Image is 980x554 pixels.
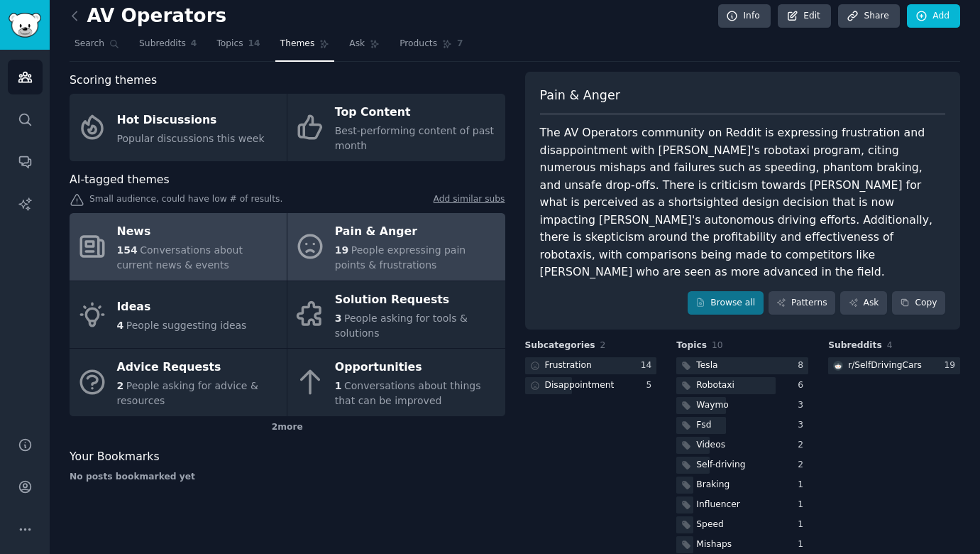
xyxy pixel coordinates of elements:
[117,221,280,244] div: News
[887,340,893,350] span: 4
[349,38,365,50] span: Ask
[280,38,315,50] span: Themes
[676,357,808,375] a: Tesla8
[907,4,960,28] a: Add
[70,213,287,281] a: News154Conversations about current news & events
[117,296,247,319] div: Ideas
[400,38,437,50] span: Products
[646,379,657,392] div: 5
[833,361,843,371] img: SelfDrivingCars
[798,419,808,432] div: 3
[287,281,505,349] a: Solution Requests3People asking for tools & solutions
[676,377,808,395] a: Robotaxi6
[545,359,592,372] div: Frustration
[798,479,808,491] div: 1
[676,516,808,534] a: Speed1
[117,380,124,391] span: 2
[275,33,335,62] a: Themes
[676,536,808,554] a: Mishaps1
[798,459,808,472] div: 2
[287,213,505,281] a: Pain & Anger19People expressing pain points & frustrations
[828,357,960,375] a: SelfDrivingCarsr/SelfDrivingCars19
[70,5,226,28] h2: AV Operators
[676,397,808,415] a: Waymo3
[75,38,104,50] span: Search
[798,439,808,452] div: 2
[248,38,260,50] span: 14
[778,4,831,28] a: Edit
[676,457,808,474] a: Self-driving2
[216,38,243,50] span: Topics
[457,38,463,50] span: 7
[335,313,468,339] span: People asking for tools & solutions
[676,340,707,352] span: Topics
[434,193,505,208] a: Add similar subs
[117,320,124,331] span: 4
[335,244,466,271] span: People expressing pain points & frustrations
[70,471,505,484] div: No posts bookmarked yet
[525,377,657,395] a: Disappointment5
[676,437,808,455] a: Videos2
[798,518,808,531] div: 1
[696,359,717,372] div: Tesla
[211,33,265,62] a: Topics14
[676,496,808,514] a: Influencer1
[70,33,124,62] a: Search
[798,379,808,392] div: 6
[641,359,657,372] div: 14
[696,439,725,452] div: Videos
[344,33,385,62] a: Ask
[117,244,138,256] span: 154
[676,477,808,494] a: Braking1
[335,102,497,124] div: Top Content
[798,359,808,372] div: 8
[335,380,481,406] span: Conversations about things that can be improved
[840,291,887,315] a: Ask
[70,72,157,89] span: Scoring themes
[798,538,808,551] div: 1
[848,359,922,372] div: r/ SelfDrivingCars
[600,340,606,350] span: 2
[335,221,497,244] div: Pain & Anger
[70,349,287,416] a: Advice Requests2People asking for advice & resources
[395,33,468,62] a: Products7
[335,357,497,379] div: Opportunities
[688,291,764,315] a: Browse all
[828,340,882,352] span: Subreddits
[769,291,835,315] a: Patterns
[335,244,348,256] span: 19
[70,448,160,466] span: Your Bookmarks
[696,419,711,432] div: Fsd
[696,538,732,551] div: Mishaps
[70,416,505,439] div: 2 more
[134,33,202,62] a: Subreddits4
[545,379,615,392] div: Disappointment
[525,357,657,375] a: Frustration14
[892,291,945,315] button: Copy
[287,94,505,161] a: Top ContentBest-performing content of past month
[718,4,771,28] a: Info
[117,109,265,131] div: Hot Discussions
[696,459,745,472] div: Self-driving
[191,38,197,50] span: 4
[798,499,808,511] div: 1
[712,340,723,350] span: 10
[944,359,960,372] div: 19
[696,379,734,392] div: Robotaxi
[335,288,497,311] div: Solution Requests
[335,380,342,391] span: 1
[798,399,808,412] div: 3
[696,499,739,511] div: Influencer
[117,357,280,379] div: Advice Requests
[696,518,723,531] div: Speed
[540,124,946,281] div: The AV Operators community on Reddit is expressing frustration and disappointment with [PERSON_NA...
[696,399,729,412] div: Waymo
[287,349,505,416] a: Opportunities1Conversations about things that can be improved
[676,417,808,435] a: Fsd3
[117,380,258,406] span: People asking for advice & resources
[838,4,899,28] a: Share
[139,38,186,50] span: Subreddits
[696,479,730,491] div: Braking
[70,193,505,208] div: Small audience, could have low # of results.
[335,313,342,324] span: 3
